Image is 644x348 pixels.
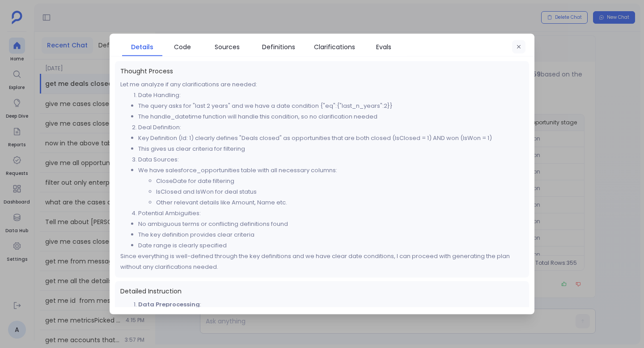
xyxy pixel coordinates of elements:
li: CloseDate for date filtering [156,176,524,187]
li: Key Definition (Id: 1) clearly defines "Deals closed" as opportunities that are both closed (IsCl... [138,133,524,144]
p: Since everything is well-defined through the key definitions and we have clear date conditions, I... [120,251,524,272]
li: Deal Definition: [138,122,524,133]
span: Thought Process [120,67,524,76]
li: Data Sources: [138,154,524,165]
li: We have salesforce_opportunities table with all necessary columns: [138,165,524,208]
span: Code [174,42,191,52]
li: Date Handling: [138,90,524,101]
li: No ambiguous terms or conflicting definitions found [138,219,524,229]
p: Let me analyze if any clarifications are needed: [120,79,524,90]
li: Date range is clearly specified [138,240,524,251]
span: Details [131,42,153,52]
li: The query asks for "last 2 years" and we have a date condition {"eq":{"last_n_years":2}} [138,101,524,111]
li: : [138,299,524,331]
li: The handle_datetime function will handle this condition, so no clarification needed [138,111,524,122]
li: The key definition provides clear criteria [138,229,524,240]
span: Clarifications [314,42,355,52]
span: Evals [376,42,391,52]
span: Sources [215,42,240,52]
strong: Data Preprocessing [138,300,200,309]
li: IsClosed and IsWon for deal status [156,187,524,197]
li: This gives us clear criteria for filtering [138,144,524,154]
span: Detailed Instruction [120,287,524,296]
span: Definitions [262,42,295,52]
li: Potential Ambiguities: [138,208,524,219]
li: Other relevant details like Amount, Name etc. [156,197,524,208]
